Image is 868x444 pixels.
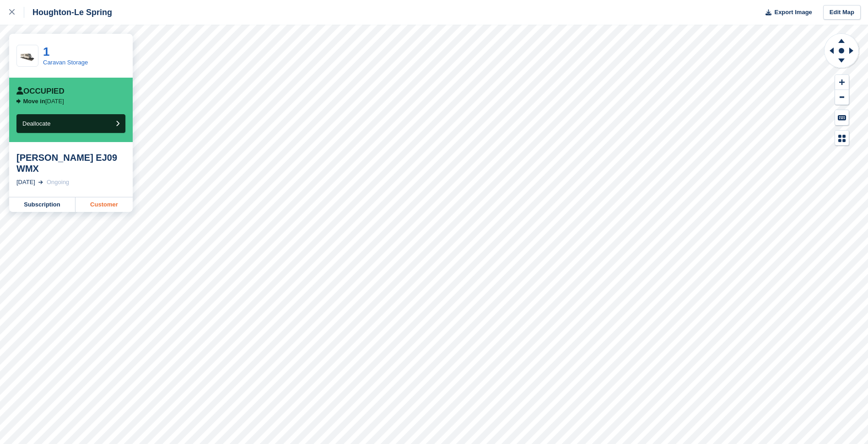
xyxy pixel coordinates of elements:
div: Houghton-Le Spring [24,7,112,18]
img: arrow-right-icn-b7405d978ebc5dd23a37342a16e90eae327d2fa7eb118925c1a0851fb5534208.svg [16,99,21,104]
a: Edit Map [823,5,861,20]
span: Move in [23,98,45,105]
button: Zoom In [835,75,849,90]
div: [PERSON_NAME] EJ09 WMX [16,152,125,174]
a: Caravan Storage [43,59,88,66]
button: Keyboard Shortcuts [835,110,849,125]
div: Ongoing [47,178,69,187]
a: Customer [75,197,133,212]
img: Caravan%20-%20R%20(1).jpg [17,50,38,62]
div: [DATE] [16,178,35,187]
div: Occupied [16,87,65,96]
a: 1 [43,45,49,58]
button: Zoom Out [835,90,849,105]
button: Export Image [760,5,812,20]
span: Deallocate [22,120,50,127]
img: arrow-right-light-icn-cde0832a797a2874e46488d9cf13f60e5c3a73dbe684e267c42b8395dfbc2abf.svg [38,180,43,184]
span: Export Image [774,8,812,17]
button: Map Legend [835,131,849,146]
p: [DATE] [23,98,64,105]
button: Deallocate [16,114,125,133]
a: Subscription [9,197,75,212]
